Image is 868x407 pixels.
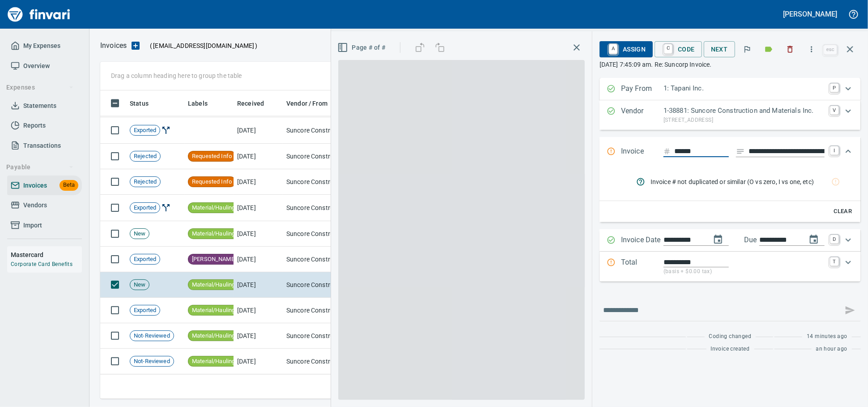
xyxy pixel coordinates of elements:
[23,180,47,191] span: Invoices
[130,255,160,264] span: Exported
[111,71,242,80] p: Drag a column heading here to group the table
[23,40,60,51] span: My Expenses
[600,78,861,100] div: Expand
[600,100,861,130] div: Expand
[7,136,82,156] a: Transactions
[188,98,219,109] span: Labels
[6,162,74,173] span: Payable
[188,178,235,186] span: Requested Info
[130,332,174,340] span: Not-Reviewed
[100,40,127,51] nav: breadcrumb
[621,257,664,276] p: Total
[759,39,779,59] button: Labels
[600,252,861,282] div: Expand
[234,195,283,221] td: [DATE]
[736,147,745,156] svg: Invoice description
[23,100,56,111] span: Statements
[662,42,695,57] span: Code
[3,159,77,176] button: Payable
[234,298,283,323] td: [DATE]
[23,60,50,72] span: Overview
[234,169,283,195] td: [DATE]
[188,98,208,109] span: Labels
[781,7,839,21] button: [PERSON_NAME]
[188,204,238,212] span: Material/Hauling
[7,56,82,76] a: Overview
[188,255,239,264] span: [PERSON_NAME]
[234,247,283,272] td: [DATE]
[621,83,664,95] p: Pay From
[7,36,82,56] a: My Expenses
[130,178,160,186] span: Rejected
[234,349,283,374] td: [DATE]
[3,79,77,96] button: Expenses
[704,41,735,58] button: Next
[283,221,372,247] td: Suncore Construction and Materials Inc. (1-38881)
[234,117,283,144] td: [DATE]
[711,345,750,354] span: Invoice created
[621,146,664,158] p: Invoice
[160,126,172,133] span: Invoice Split
[127,40,145,51] button: Upload an Invoice
[744,235,787,245] p: Due
[11,261,72,267] a: Corporate Card Benefits
[188,332,238,340] span: Material/Hauling
[23,140,61,151] span: Transactions
[234,221,283,247] td: [DATE]
[629,170,854,193] nav: rules from agents
[130,230,149,238] span: New
[283,349,372,374] td: Suncore Construction and Materials Inc. (1-38881)
[830,83,839,92] a: P
[23,120,46,131] span: Reports
[188,152,235,161] span: Requested Info
[237,98,264,109] span: Received
[283,195,372,221] td: Suncore Construction and Materials Inc. (1-38881)
[664,146,671,157] svg: Invoice number
[830,106,839,115] a: V
[130,98,160,109] span: Status
[188,357,238,366] span: Material/Hauling
[23,200,47,211] span: Vendors
[7,96,82,116] a: Statements
[621,106,664,124] p: Vendor
[283,298,372,323] td: Suncore Construction and Materials Inc. (1-38881)
[23,220,42,231] span: Import
[130,204,160,212] span: Exported
[7,116,82,136] a: Reports
[188,306,238,315] span: Material/Hauling
[816,345,847,354] span: an hour ago
[283,323,372,349] td: Suncore Construction and Materials Inc. (1-38881)
[283,247,372,272] td: Suncore Construction and Materials Inc. (1-38881)
[807,332,847,341] span: 14 minutes ago
[830,257,839,266] a: T
[283,169,372,195] td: Suncore Construction and Materials Inc. (1-38881)
[830,146,839,155] a: I
[621,235,664,246] p: Invoice Date
[830,235,839,244] a: D
[7,215,82,236] a: Import
[234,272,283,298] td: [DATE]
[188,230,238,238] span: Material/Hauling
[286,98,328,109] span: Vendor / From
[600,167,861,222] div: Expand
[100,40,127,51] p: Invoices
[130,306,160,315] span: Exported
[283,272,372,298] td: Suncore Construction and Materials Inc. (1-38881)
[707,229,729,250] button: change date
[145,41,258,50] p: ( )
[234,323,283,349] td: [DATE]
[783,9,837,19] h5: [PERSON_NAME]
[607,42,646,57] span: Assign
[600,41,653,57] button: AAssign
[664,116,825,125] p: [STREET_ADDRESS]
[5,4,72,25] img: Finvari
[60,180,78,190] span: Beta
[824,45,837,55] a: esc
[821,39,861,60] span: Close invoice
[651,177,832,186] span: Invoice # not duplicated or similar (O vs zero, I vs one, etc)
[664,44,672,54] a: C
[664,267,825,276] p: (basis + $0.00 tax)
[600,229,861,252] div: Expand
[286,98,339,109] span: Vendor / From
